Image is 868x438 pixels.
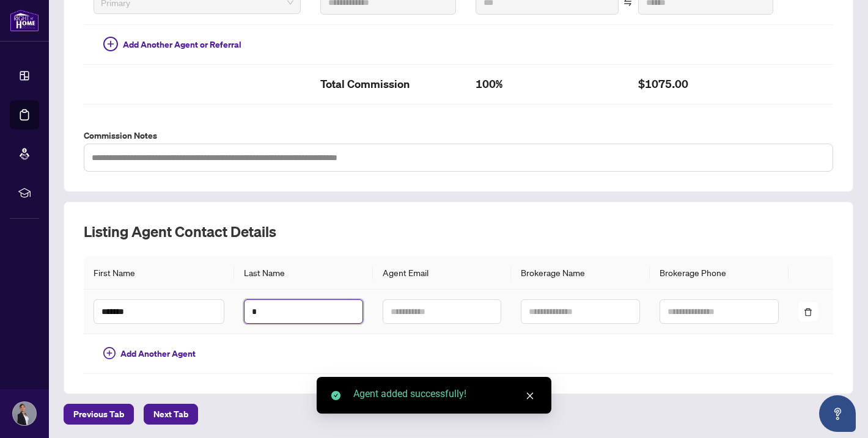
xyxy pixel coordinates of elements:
[84,222,833,241] h2: Listing Agent Contact Details
[320,75,455,94] h2: Total Commission
[353,387,537,401] div: Agent added successfully!
[638,75,773,94] h2: $1075.00
[511,256,650,290] th: Brokerage Name
[64,404,134,425] button: Previous Tab
[73,404,124,424] span: Previous Tab
[819,395,856,432] button: Open asap
[13,402,36,425] img: Profile Icon
[373,256,512,290] th: Agent Email
[650,256,789,290] th: Brokerage Phone
[476,75,619,94] h2: 100%
[103,347,116,359] span: plus-circle
[153,404,188,424] span: Next Tab
[523,389,537,403] a: Close
[94,35,251,54] button: Add Another Agent or Referral
[331,391,340,400] span: check-circle
[804,308,812,316] span: delete
[234,256,373,290] th: Last Name
[84,256,234,290] th: First Name
[84,129,833,142] label: Commission Notes
[10,9,39,32] img: logo
[526,392,534,400] span: close
[123,38,241,51] span: Add Another Agent or Referral
[94,344,205,363] button: Add Another Agent
[103,37,118,51] span: plus-circle
[120,347,196,360] span: Add Another Agent
[144,404,198,425] button: Next Tab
